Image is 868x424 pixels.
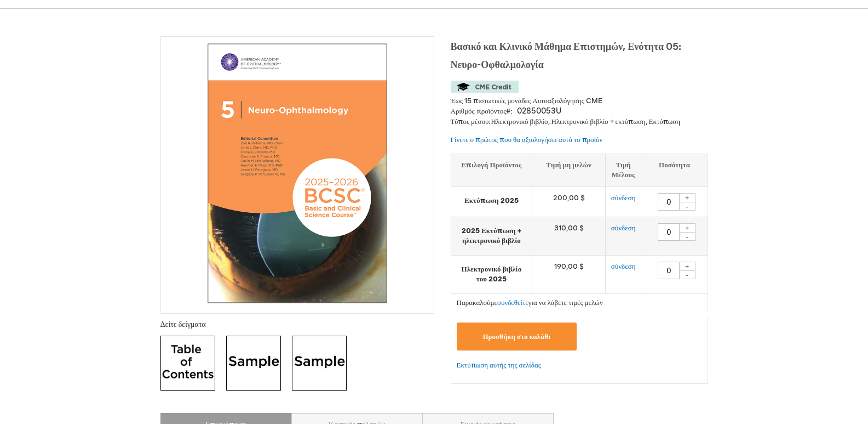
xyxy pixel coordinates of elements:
input: Ποσότητα [658,193,680,211]
font: - [686,203,688,212]
font: Αριθμός προϊόντος [451,107,507,116]
font: Προσθήκη στο καλάθι [482,332,550,341]
img: Κάντε κλικ για προβολή [226,336,281,391]
font: 310,00 $ [554,224,584,233]
font: Επιλογή Προϊόντος [461,161,521,169]
font: + [685,263,689,272]
font: - [686,233,688,242]
font: Έως 15 πιστωτικές μονάδες Αυτοαξιολόγησης CME [451,97,602,105]
a: Γίνετε ο πρώτος που θα αξιολογήσει αυτό το προϊόν [451,135,603,144]
input: Ποσότητα [658,223,680,241]
input: Ποσότητα [658,262,680,279]
font: Τιμή μη μελών [546,161,591,169]
a: σύνδεση [611,194,636,202]
img: Βασικό και Κλινικό Μάθημα Επιστημών, Ενότητα 05: Νευρο-Οφθαλμολογία [166,42,428,304]
font: 200,00 $ [553,194,585,202]
font: Εκτύπωση 2025 [464,196,519,205]
font: Ηλεκτρονικό βιβλίο, Ηλεκτρονικό βιβλίο + εκτύπωση, Εκτύπωση [491,117,680,126]
img: Πιστωτική Μονάδα Συνεχιζόμενης Ιατρικής Εκπαίδευσης (CME) [451,81,519,93]
a: σύνδεση [611,224,636,233]
a: σύνδεση [611,262,636,271]
button: Προσθήκη στο καλάθι [457,323,577,350]
a: συνδεθείτε [497,298,528,307]
font: + [685,224,689,233]
a: Εκτύπωση αυτής της σελίδας [457,359,541,372]
font: + [685,194,689,203]
font: Ηλεκτρονικό βιβλίο του 2025 [462,265,522,284]
font: - [686,272,688,280]
img: Κάντε κλικ για προβολή [160,336,215,391]
font: Βασικό και Κλινικό Μάθημα Επιστημών, Ενότητα 05: Νευρο-Οφθαλμολογία [451,41,682,71]
font: 2025 Εκτύπωση + ηλεκτρονικό βιβλίο [462,227,521,246]
font: Παρακαλούμε [457,298,497,307]
font: 190,00 $ [554,262,584,271]
font: για να λάβετε τιμές μελών [528,298,603,307]
img: Κάντε κλικ για προβολή [292,336,347,391]
font: Ποσότητα [659,161,690,169]
font: Τιμή Μέλους [612,161,635,180]
font: Δείτε δείγματα [160,320,206,329]
font: 02850053U [517,106,561,116]
font: Τύπος μέσου: [451,117,491,126]
font: Εκτύπωση αυτής της σελίδας [457,361,541,370]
